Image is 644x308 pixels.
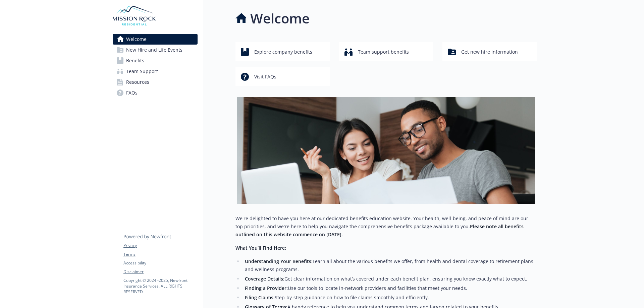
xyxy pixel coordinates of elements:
span: Benefits [126,55,144,66]
a: Team Support [113,66,198,77]
button: Get new hire information [442,42,537,61]
li: Step-by-step guidance on how to file claims smoothly and efficiently. [243,294,537,302]
li: Use our tools to locate in-network providers and facilities that meet your needs. [243,284,537,292]
li: Get clear information on what’s covered under each benefit plan, ensuring you know exactly what t... [243,275,537,283]
a: New Hire and Life Events [113,45,198,55]
strong: Finding a Provider: [245,285,288,291]
a: Resources [113,77,198,87]
h1: Welcome [250,8,310,28]
p: We're delighted to have you here at our dedicated benefits education website. Your health, well-b... [235,214,537,239]
a: Accessibility [123,260,197,266]
a: Benefits [113,55,198,66]
span: Team support benefits [358,46,409,58]
p: Copyright © 2024 - 2025 , Newfront Insurance Services, ALL RIGHTS RESERVED [123,278,197,295]
li: Learn all about the various benefits we offer, from health and dental coverage to retirement plan... [243,257,537,273]
a: Welcome [113,34,198,45]
span: Get new hire information [461,46,518,58]
span: Visit FAQs [254,70,276,83]
strong: Filing Claims: [245,294,275,301]
a: Disclaimer [123,269,197,275]
span: Resources [126,77,149,87]
a: Terms [123,251,197,257]
span: Team Support [126,66,158,77]
span: Explore company benefits [254,46,312,58]
strong: Understanding Your Benefits: [245,258,313,264]
a: FAQs [113,87,198,98]
button: Visit FAQs [235,67,330,86]
strong: What You’ll Find Here: [235,245,286,251]
span: Welcome [126,34,147,45]
button: Team support benefits [339,42,433,61]
span: FAQs [126,87,138,98]
span: New Hire and Life Events [126,45,182,55]
a: Privacy [123,243,197,249]
button: Explore company benefits [235,42,330,61]
img: overview page banner [237,97,535,204]
strong: Coverage Details: [245,275,284,282]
